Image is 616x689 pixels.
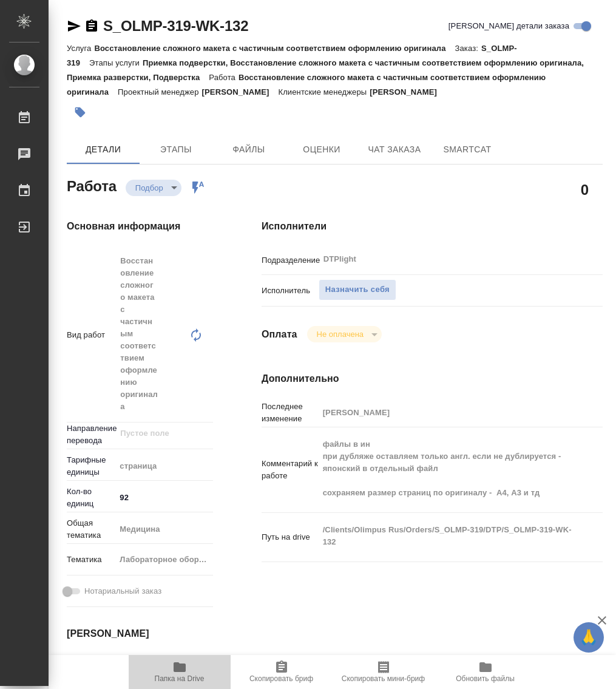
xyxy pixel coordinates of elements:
[456,674,515,683] span: Обновить файлы
[115,489,213,506] input: ✎ Введи что-нибудь
[262,401,319,425] p: Последнее изменение
[262,219,603,234] h4: Исполнители
[231,655,333,689] button: Скопировать бриф
[119,426,184,441] input: Пустое поле
[325,283,390,297] span: Назначить себя
[249,674,313,683] span: Скопировать бриф
[333,655,435,689] button: Скопировать мини-бриф
[132,183,167,193] button: Подбор
[67,517,115,541] p: Общая тематика
[370,87,446,97] p: [PERSON_NAME]
[581,179,589,200] h2: 0
[115,519,225,540] div: Медицина
[262,254,319,266] p: Подразделение
[67,454,115,478] p: Тарифные единицы
[202,87,279,97] p: [PERSON_NAME]
[262,327,297,342] h4: Оплата
[448,20,569,32] span: [PERSON_NAME] детали заказа
[67,329,115,341] p: Вид работ
[84,585,161,597] span: Нотариальный заказ
[438,142,496,157] span: SmartCat
[262,372,603,386] h4: Дополнительно
[155,674,205,683] span: Папка на Drive
[293,142,351,157] span: Оценки
[435,655,536,689] button: Обновить файлы
[67,219,213,234] h4: Основная информация
[67,19,81,33] button: Скопировать ссылку для ЯМессенджера
[67,73,546,97] p: Восстановление сложного макета с частичным соответствием оформлению оригинала
[578,625,599,650] span: 🙏
[278,87,370,97] p: Клиентские менеджеры
[126,180,181,196] div: Подбор
[220,142,278,157] span: Файлы
[129,655,231,689] button: Папка на Drive
[319,434,575,503] textarea: файлы в ин при дубляже оставляем только англ. если не дублируется - японский в отдельный файл сох...
[67,58,584,82] p: Приемка подверстки, Восстановление сложного макета с частичным соответствием оформлению оригинала...
[103,18,248,34] a: S_OLMP-319-WK-132
[67,423,115,447] p: Направление перевода
[262,285,319,297] p: Исполнитель
[319,520,575,552] textarea: /Clients/Olimpus Rus/Orders/S_OLMP-319/DTP/S_OLMP-319-WK-132
[84,19,99,33] button: Скопировать ссылку
[67,486,115,510] p: Кол-во единиц
[115,456,225,477] div: страница
[67,554,115,566] p: Тематика
[313,329,367,339] button: Не оплачена
[67,174,117,196] h2: Работа
[262,458,319,482] p: Комментарий к работе
[365,142,424,157] span: Чат заказа
[319,279,396,300] button: Назначить себя
[89,58,143,67] p: Этапы услуги
[147,142,205,157] span: Этапы
[115,549,225,570] div: Лабораторное оборудование
[67,626,213,641] h4: [PERSON_NAME]
[118,87,201,97] p: Проектный менеджер
[455,44,481,53] p: Заказ:
[67,44,94,53] p: Услуга
[94,44,455,53] p: Восстановление сложного макета с частичным соответствием оформлению оригинала
[307,326,382,342] div: Подбор
[319,404,575,421] input: Пустое поле
[74,142,132,157] span: Детали
[342,674,425,683] span: Скопировать мини-бриф
[67,99,93,126] button: Добавить тэг
[209,73,239,82] p: Работа
[574,622,604,653] button: 🙏
[262,531,319,543] p: Путь на drive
